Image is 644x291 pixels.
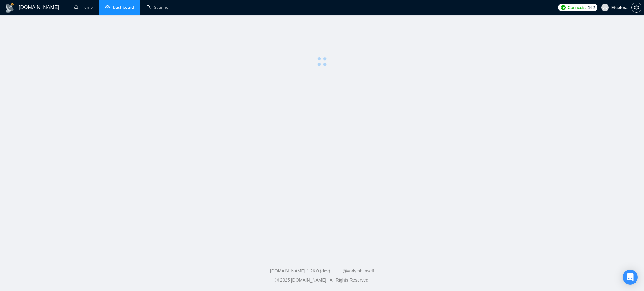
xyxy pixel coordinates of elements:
[603,5,607,10] span: user
[632,5,641,10] span: setting
[561,5,566,10] img: upwork-logo.png
[342,268,374,273] a: @vadymhimself
[588,4,595,11] span: 162
[631,5,641,10] a: setting
[631,3,641,13] button: setting
[74,5,93,10] a: homeHome
[623,270,638,285] div: Open Intercom Messenger
[105,5,110,9] span: dashboard
[568,4,586,11] span: Connects:
[270,268,330,273] a: [DOMAIN_NAME] 1.26.0 (dev)
[5,3,15,13] img: logo
[113,5,134,10] span: Dashboard
[275,278,279,282] span: copyright
[147,5,170,10] a: searchScanner
[5,277,639,283] div: 2025 [DOMAIN_NAME] | All Rights Reserved.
